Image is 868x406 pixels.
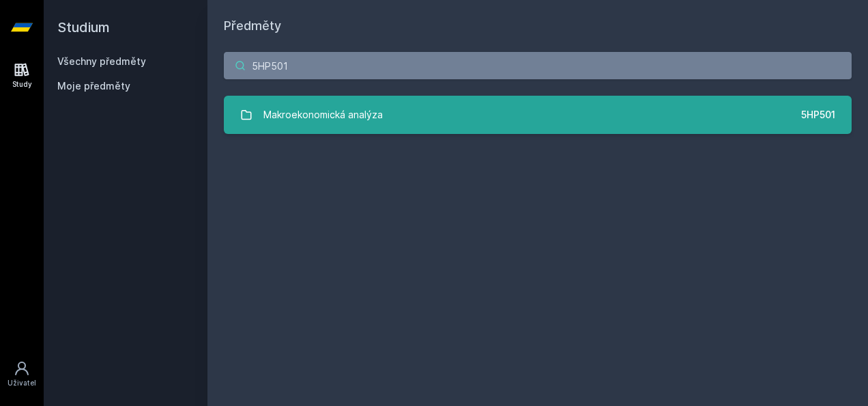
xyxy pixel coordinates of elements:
h1: Předměty [224,16,852,36]
a: Makroekonomická analýza 5HP501 [224,96,852,134]
input: Název nebo ident předmětu… [224,52,852,79]
div: 5HP501 [801,108,835,122]
a: Všechny předměty [57,55,146,67]
div: Makroekonomická analýza [263,101,383,128]
span: Moje předměty [57,79,130,93]
a: Study [3,55,41,96]
a: Uživatel [3,353,41,395]
div: Uživatel [8,378,36,388]
div: Study [12,79,32,90]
